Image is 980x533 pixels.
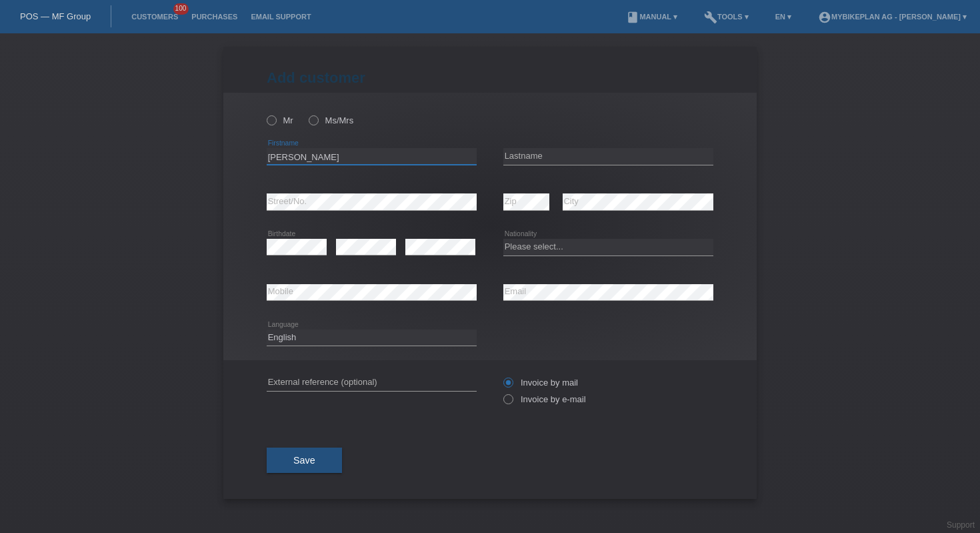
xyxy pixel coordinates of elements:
label: Invoice by e-mail [503,394,586,404]
label: Mr [267,115,293,125]
input: Invoice by mail [503,378,512,394]
input: Mr [267,115,275,124]
a: EN ▾ [769,13,798,21]
span: 100 [173,3,189,15]
a: Purchases [185,13,244,21]
a: bookManual ▾ [619,13,684,21]
span: Save [293,455,315,466]
button: Save [267,448,342,473]
a: buildTools ▾ [697,13,755,21]
input: Invoice by e-mail [503,394,512,411]
label: Ms/Mrs [309,115,353,125]
h1: Add customer [267,69,713,86]
i: book [626,11,639,24]
a: POS — MF Group [20,11,91,21]
input: Ms/Mrs [309,115,317,124]
label: Invoice by mail [503,378,578,388]
a: account_circleMybikeplan AG - [PERSON_NAME] ▾ [811,13,973,21]
a: Support [947,520,975,530]
i: build [704,11,717,24]
i: account_circle [818,11,831,24]
a: Customers [125,13,185,21]
a: Email Support [244,13,317,21]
